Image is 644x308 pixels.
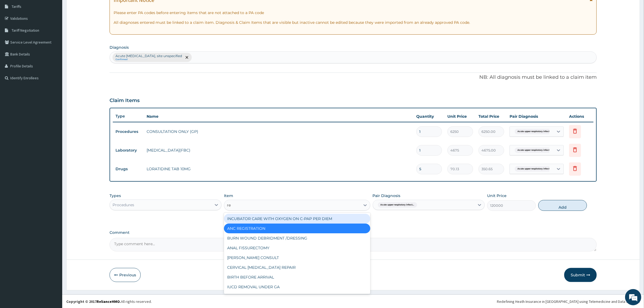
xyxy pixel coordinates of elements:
[515,129,554,134] span: Acute upper respiratory infect...
[564,268,597,282] button: Submit
[113,164,144,174] td: Drugs
[373,193,401,198] label: Pair Diagnosis
[97,299,120,304] a: RelianceHMO
[10,27,22,41] img: d_794563401_company_1708531726252_794563401
[224,233,370,243] div: BURN WOUND DEBRIDMENT /DRESSING
[487,193,507,198] label: Unit Price
[28,30,91,37] div: Chat with us now
[515,166,554,172] span: Acute upper respiratory infect...
[115,58,182,61] small: Confirmed
[224,282,370,292] div: IUCD REMOVAL UNDER GA
[224,243,370,253] div: ANAL FISSURECTOMY
[224,214,370,224] div: INCUBATOR CARE WITH OXYGEN ON C-PAP PER DIEM
[184,55,189,60] span: remove selection option
[110,74,597,81] p: NB: All diagnosis must be linked to a claim item
[224,272,370,282] div: BIRTH BEFORE ARRIVAL
[113,145,144,155] td: Laboratory
[113,111,144,121] th: Type
[224,193,233,198] label: Item
[110,268,141,282] button: Previous
[114,20,593,25] p: All diagnoses entered must be linked to a claim item. Diagnosis & Claim Items that are visible bu...
[144,111,414,122] th: Name
[66,299,121,304] strong: Copyright © 2017 .
[3,148,103,167] textarea: Type your message and hit 'Enter'
[12,4,21,9] span: Tariffs
[31,68,75,123] span: We're online!
[414,111,445,122] th: Quantity
[378,202,417,208] span: Acute upper respiratory infect...
[224,224,370,233] div: ANC REGISTRATION
[89,3,102,16] div: Minimize live chat window
[144,126,414,137] td: CONSULTATION ONLY (GP)
[538,200,587,211] button: Add
[566,111,593,122] th: Actions
[113,127,144,137] td: Procedures
[445,111,476,122] th: Unit Price
[224,263,370,272] div: CERVICAL [MEDICAL_DATA] REPAIR
[12,28,39,33] span: Tariff Negotiation
[115,54,182,58] p: Acute [MEDICAL_DATA], site unspecified
[224,292,370,302] div: CERCLAGE REMOVAL
[114,10,593,15] p: Please enter PA codes before entering items that are not attached to a PA code
[497,299,640,304] div: Redefining Heath Insurance in [GEOGRAPHIC_DATA] using Telemedicine and Data Science!
[476,111,507,122] th: Total Price
[110,45,129,50] label: Diagnosis
[110,98,140,104] h3: Claim Items
[144,163,414,174] td: LORATIDINE TAB 10MG
[507,111,566,122] th: Pair Diagnosis
[515,148,554,153] span: Acute upper respiratory infect...
[224,253,370,263] div: [PERSON_NAME] CONSULT
[110,230,597,235] label: Comment
[144,145,414,156] td: [MEDICAL_DATA](FBC)
[113,202,134,208] div: Procedures
[110,194,121,198] label: Types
